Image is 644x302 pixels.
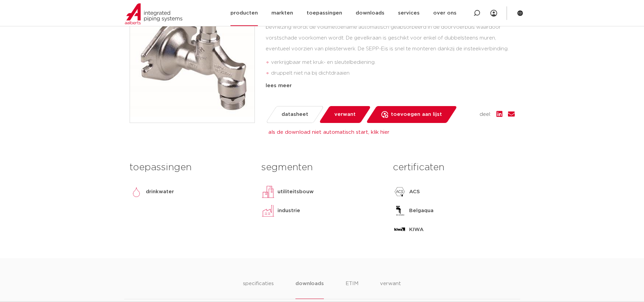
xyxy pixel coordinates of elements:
li: ETIM [346,280,358,299]
li: eenvoudige en snelle montage dankzij insteekverbinding [271,79,515,90]
li: druppelt niet na bij dichtdraaien [271,68,515,79]
a: als de download niet automatisch start, klik hier [268,130,390,135]
p: ACS [409,188,420,196]
li: specificaties [243,280,274,299]
p: industrie [277,207,300,215]
p: utiliteitsbouw [277,188,314,196]
p: Belgaqua [409,207,434,215]
a: datasheet [265,106,324,123]
h3: certificaten [393,161,514,174]
div: De 8044 SEPP-Eis is een vorstbestendige gevelkraan die niet nadruppelt bij het dichtdraaien. Bij ... [266,11,515,79]
li: verkrijgbaar met kruk- en sleutelbediening. [271,57,515,68]
img: industrie [261,204,275,218]
span: toevoegen aan lijst [391,109,442,120]
div: lees meer [266,82,515,90]
span: datasheet [282,109,308,120]
h3: segmenten [261,161,383,174]
img: utiliteitsbouw [261,185,275,199]
p: drinkwater [146,188,174,196]
a: verwant [318,106,371,123]
img: KIWA [393,223,406,236]
span: deel: [480,110,491,119]
p: KIWA [409,226,424,234]
li: verwant [380,280,401,299]
div: my IPS [490,6,497,21]
h3: toepassingen [130,161,251,174]
img: Belgaqua [393,204,406,218]
li: downloads [295,280,324,299]
img: ACS [393,185,406,199]
span: verwant [334,109,356,120]
img: drinkwater [130,185,143,199]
